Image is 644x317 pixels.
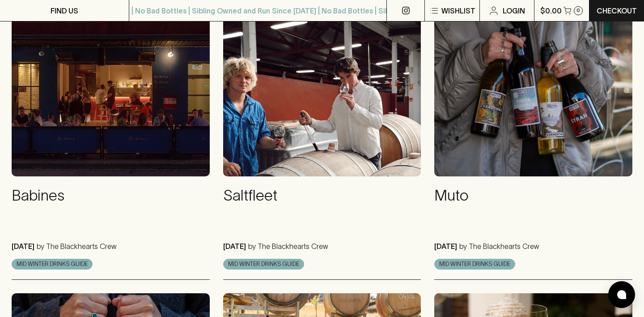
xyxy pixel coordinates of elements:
span: MID WINTER DRINKS GUIDE [435,260,515,269]
img: Screenshot 2025-08-08 at 12.13.14 pm.png [12,17,210,176]
h4: Saltfleet [223,186,421,205]
img: Screenshot 2025-08-08 at 12.02.48 pm.png [223,17,421,176]
h4: Babines [12,186,210,205]
h4: Muto [434,186,632,205]
p: by The Blackhearts Crew [457,242,539,250]
img: bubble-icon [617,290,626,299]
span: MID WINTER DRINKS GUIDE [12,260,92,269]
p: Login [503,5,525,16]
a: Babines[DATE]by The Blackhearts CrewMID WINTER DRINKS GUIDE [12,17,210,279]
p: by The Blackhearts Crew [246,242,328,250]
p: Wishlist [441,5,475,16]
span: MID WINTER DRINKS GUIDE [224,260,304,269]
img: Screenshot 2025-08-08 at 11.59.20 am.png [434,17,632,176]
p: FIND US [51,5,78,16]
a: Saltfleet[DATE]by The Blackhearts CrewMID WINTER DRINKS GUIDE [223,17,421,279]
p: 0 [576,8,580,13]
p: [DATE] [12,242,34,250]
p: $0.00 [540,5,562,16]
p: by The Blackhearts Crew [34,242,117,250]
p: Checkout [597,5,637,16]
p: [DATE] [434,242,457,250]
p: [DATE] [223,242,246,250]
a: Muto[DATE]by The Blackhearts CrewMID WINTER DRINKS GUIDE [434,17,632,279]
